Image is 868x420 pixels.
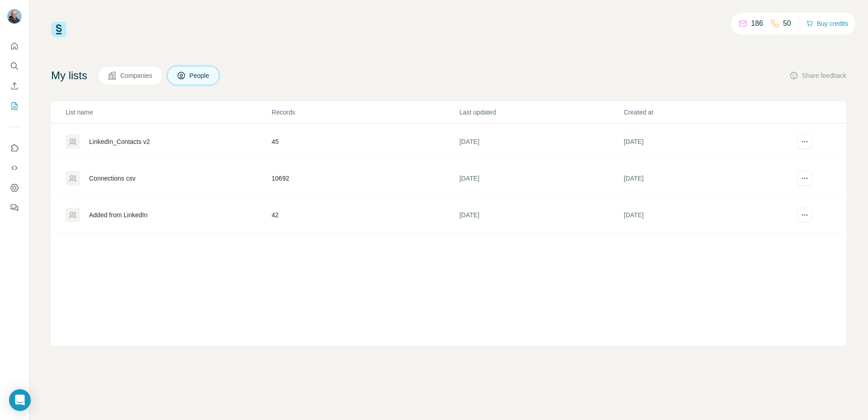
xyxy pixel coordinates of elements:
td: [DATE] [623,160,788,197]
button: Buy credits [806,17,848,30]
td: [DATE] [459,124,623,160]
h4: My lists [51,68,87,83]
button: actions [797,171,812,186]
td: 45 [271,124,459,160]
button: Search [7,58,22,74]
td: [DATE] [623,124,788,160]
button: Quick start [7,38,22,54]
div: Open Intercom Messenger [9,389,31,411]
img: Avatar [7,9,22,24]
button: Feedback [7,200,22,216]
button: Enrich CSV [7,78,22,94]
div: Added from LinkedIn [89,210,147,220]
span: People [189,71,210,80]
p: 186 [751,18,763,29]
div: LinkedIn_Contacts v2 [89,137,150,146]
button: actions [797,208,812,222]
button: Share feedback [789,71,846,80]
p: List name [66,108,271,117]
button: My lists [7,98,22,114]
p: Records [272,108,458,117]
p: 50 [783,18,791,29]
p: Created at [624,108,787,117]
td: 10692 [271,160,459,197]
td: [DATE] [459,197,623,234]
td: 42 [271,197,459,234]
div: Connections csv [89,174,136,183]
span: Companies [120,71,153,80]
p: Last updated [459,108,623,117]
button: Dashboard [7,180,22,196]
td: [DATE] [623,197,788,234]
button: Use Surfe on LinkedIn [7,140,22,156]
button: Use Surfe API [7,160,22,176]
button: actions [797,134,812,149]
img: Surfe Logo [51,22,66,37]
td: [DATE] [459,160,623,197]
